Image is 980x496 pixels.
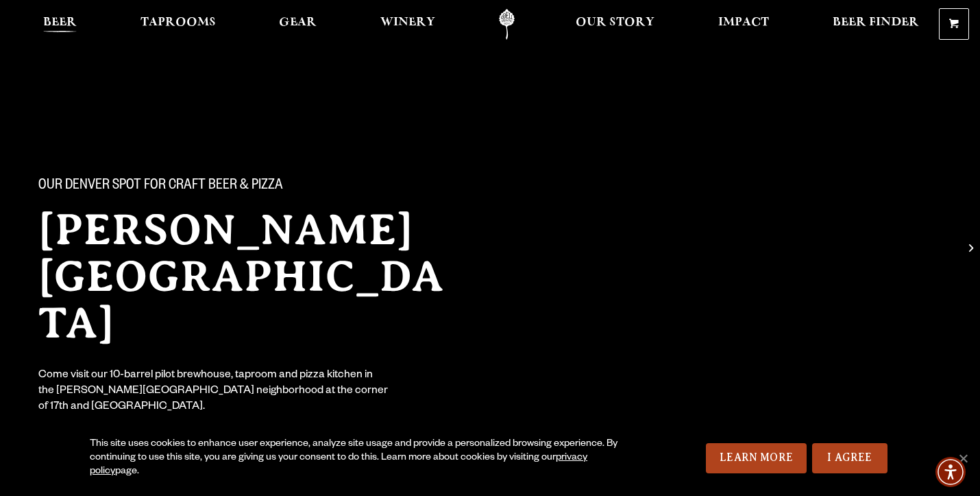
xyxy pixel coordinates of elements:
[824,9,928,40] a: Beer Finder
[279,17,317,28] span: Gear
[132,9,225,40] a: Taprooms
[481,9,532,40] a: Odell Home
[38,178,283,196] span: Our Denver spot for craft beer & pizza
[90,438,637,479] div: This site uses cookies to enhance user experience, analyze site usage and provide a personalized ...
[718,17,769,28] span: Impact
[38,206,466,346] h2: [PERSON_NAME][GEOGRAPHIC_DATA]
[812,443,887,473] a: I Agree
[380,17,435,28] span: Winery
[270,9,326,40] a: Gear
[935,457,966,487] div: Accessibility Menu
[709,9,778,40] a: Impact
[34,9,86,40] a: Beer
[833,17,919,28] span: Beer Finder
[706,443,807,473] a: Learn More
[38,368,389,416] div: Come visit our 10-barrel pilot brewhouse, taproom and pizza kitchen in the [PERSON_NAME][GEOGRAPH...
[371,9,444,40] a: Winery
[576,17,654,28] span: Our Story
[140,17,216,28] span: Taprooms
[567,9,663,40] a: Our Story
[43,17,77,28] span: Beer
